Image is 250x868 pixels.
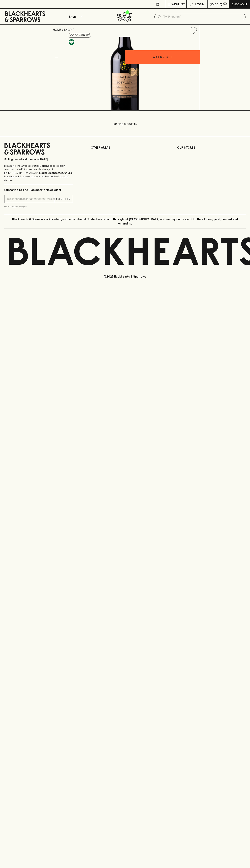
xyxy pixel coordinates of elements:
[7,217,243,226] p: Blackhearts & Sparrows acknowledges the traditional Custodians of land throughout [GEOGRAPHIC_DAT...
[4,122,246,126] p: Loading products...
[68,38,75,46] a: Made without the use of any animal products.
[4,158,73,161] p: Sibling owned and run since [DATE]
[224,3,226,5] p: 0
[7,196,55,202] input: e.g. jane@blackheartsandsparrows.com.au
[231,2,247,6] p: Checkout
[153,55,172,59] p: ADD TO CART
[4,164,73,182] p: It is against the law to sell or supply alcohol to, or to obtain alcohol on behalf of a person un...
[195,2,204,6] p: Login
[50,2,53,6] p: ⠀
[177,145,246,150] p: OUR STORES
[56,197,71,201] p: SUBSCRIBE
[188,26,198,35] button: Add to wishlist
[91,145,159,150] p: OTHER AREAS
[50,37,200,110] img: 41211.png
[39,171,72,174] strong: Liquor License #32064953
[55,195,73,203] button: SUBSCRIBE
[172,2,185,6] p: Wishlist
[163,14,243,20] input: Try "Pinot noir"
[50,9,100,24] button: Shop
[69,39,74,45] img: Vegan
[210,2,218,6] p: $0.00
[68,33,91,38] button: Add to wishlist
[69,14,76,19] p: Shop
[53,28,61,31] a: HOME
[64,28,72,31] a: SHOP
[125,50,200,64] button: ADD TO CART
[4,205,73,208] p: We will never spam you
[4,188,73,192] p: Subscribe to The Blackhearts Newsletter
